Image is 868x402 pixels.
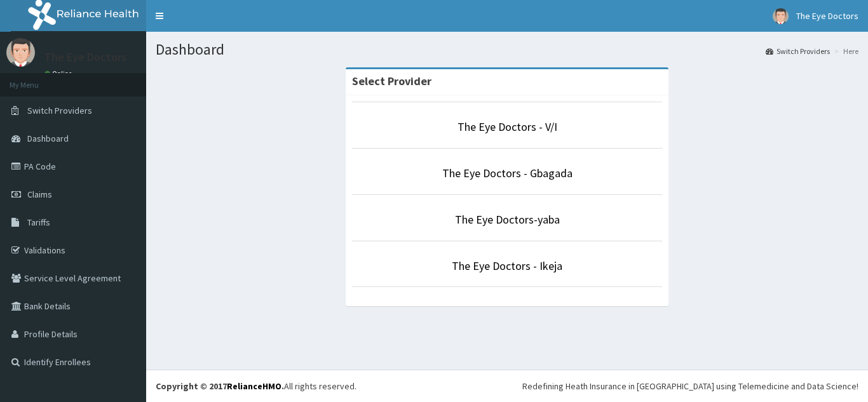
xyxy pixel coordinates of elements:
p: The Eye Doctors [44,51,126,63]
a: The Eye Doctors - V/I [458,119,557,134]
span: The Eye Doctors [796,10,858,22]
a: The Eye Doctors - Gbagada [442,166,573,180]
span: Tariffs [27,217,50,228]
a: The Eye Doctors - Ikeja [452,258,562,273]
div: Redefining Heath Insurance in [GEOGRAPHIC_DATA] using Telemedicine and Data Science! [522,380,858,392]
strong: Copyright © 2017 . [156,380,284,392]
img: User Image [773,8,789,24]
span: Switch Providers [27,105,92,116]
span: Claims [27,189,52,200]
a: The Eye Doctors-yaba [455,212,560,227]
footer: All rights reserved. [146,370,868,402]
li: Here [831,46,858,57]
strong: Select Provider [352,74,431,88]
h1: Dashboard [156,41,858,58]
a: Switch Providers [766,46,830,57]
a: Online [44,69,75,78]
a: RelianceHMO [227,380,281,392]
img: User Image [6,38,35,67]
span: Dashboard [27,133,69,144]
